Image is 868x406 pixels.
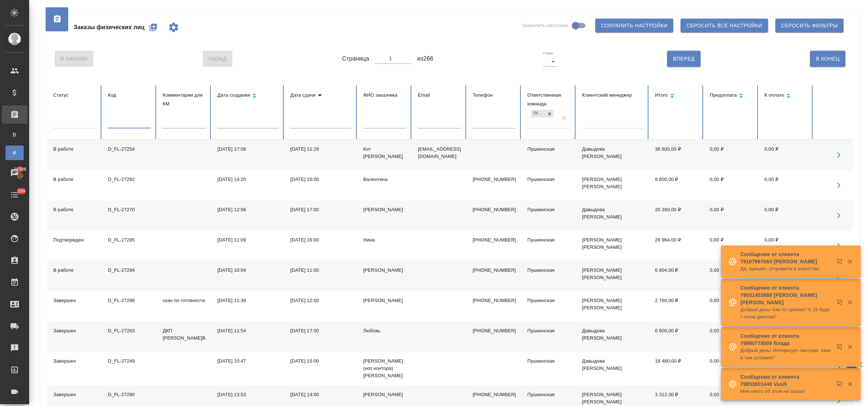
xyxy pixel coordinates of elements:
[704,140,759,170] td: 0,00 ₽
[764,91,807,101] div: Сортировка
[290,176,352,183] div: [DATE] 15:00
[108,327,151,335] div: D_FL-27263
[649,352,704,385] td: 18 480,00 ₽
[740,388,832,395] p: Мне никто об этом не сказал
[710,91,753,101] div: Сортировка
[290,297,352,304] div: [DATE] 12:00
[363,176,406,183] div: Валентина
[13,187,30,195] span: 289
[417,54,433,63] span: из 266
[53,357,96,365] div: Завершен
[290,146,352,153] div: [DATE] 11:29
[108,91,151,100] div: Код
[740,284,832,306] p: Сообщение от клиента 79031453888 [PERSON_NAME] [PERSON_NAME]
[832,254,849,272] button: Открыть в новой вкладке
[363,206,406,213] div: [PERSON_NAME]
[53,297,96,304] div: Завершен
[704,261,759,291] td: 0,00 ₽
[649,170,704,200] td: 6 600,00 ₽
[53,267,96,274] div: В работе
[290,391,352,398] div: [DATE] 14:00
[163,327,206,342] p: ДКП [PERSON_NAME]В.
[582,91,643,100] div: Клиентский менеджер
[163,297,206,304] p: скан по готовности
[527,297,570,304] div: Пушкинская
[217,327,279,335] div: [DATE] 11:54
[473,236,516,244] p: [PHONE_NUMBER]
[363,297,406,304] div: [PERSON_NAME]
[473,206,516,213] p: [PHONE_NUMBER]
[831,238,846,253] button: Открыть
[649,231,704,261] td: 26 964,00 ₽
[831,178,846,193] button: Открыть
[527,146,570,153] div: Пушкинская
[543,51,553,55] label: Строк
[108,297,151,304] div: D_FL-27286
[704,200,759,231] td: 0,00 ₽
[53,391,96,398] div: Завершен
[217,206,279,213] div: [DATE] 12:56
[759,231,813,261] td: 0,00 ₽
[363,357,406,379] div: [PERSON_NAME] (нот контора) [PERSON_NAME]
[5,127,24,142] a: В
[53,327,96,335] div: Завершен
[473,267,516,274] p: [PHONE_NUMBER]
[842,258,857,265] button: Закрыть
[681,19,768,32] button: Сбросить все настройки
[418,146,461,160] p: [EMAIL_ADDRESS][DOMAIN_NAME]
[108,146,151,153] div: D_FL-27254
[649,200,704,231] td: 20 280,00 ₽
[704,231,759,261] td: 0,00 ₽
[53,206,96,213] div: В работе
[363,327,406,335] div: Любовь
[759,140,813,170] td: 0,00 ₽
[108,176,151,183] div: D_FL-27282
[217,391,279,398] div: [DATE] 13:53
[576,261,649,291] td: [PERSON_NAME] [PERSON_NAME]
[740,251,832,265] p: Сообщение от клиента 79167967063 [PERSON_NAME]
[53,91,96,100] div: Статус
[217,146,279,153] div: [DATE] 17:08
[576,231,649,261] td: [PERSON_NAME] [PERSON_NAME]
[740,332,832,347] p: Сообщение от клиента 79990779009 Влада
[217,297,279,304] div: [DATE] 11:39
[781,21,838,30] span: Сбросить фильтры
[108,267,151,274] div: D_FL-27284
[108,236,151,244] div: D_FL-27285
[775,19,844,32] button: Сбросить фильтры
[527,357,570,365] div: Пушкинская
[363,391,406,398] div: [PERSON_NAME]
[163,91,206,108] div: Комментарии для КМ
[704,352,759,385] td: 0,00 ₽
[363,91,406,100] div: ФИО заказчика
[704,321,759,352] td: 0,00 ₽
[290,267,352,274] div: [DATE] 11:00
[816,54,840,63] span: В Конец
[418,91,461,100] div: Email
[217,267,279,274] div: [DATE] 10:04
[53,146,96,153] div: В работе
[473,91,516,100] div: Телефон
[527,327,570,335] div: Пушкинская
[473,176,516,183] p: [PHONE_NUMBER]
[9,166,31,173] span: 16306
[740,347,832,361] p: Добрый день! Интересует Австрия, какие там условия?
[667,51,700,67] button: Вперед
[810,51,845,67] button: В Конец
[527,176,570,183] div: Пушкинская
[217,176,279,183] div: [DATE] 14:20
[847,178,862,193] button: Удалить
[832,295,849,313] button: Открыть в новой вкладке
[108,391,151,398] div: D_FL-27280
[363,146,406,160] div: Кот [PERSON_NAME]
[527,236,570,244] div: Пушкинская
[832,340,849,357] button: Открыть в новой вкладке
[217,91,279,101] div: Сортировка
[290,91,352,100] div: Сортировка
[363,267,406,274] div: [PERSON_NAME]
[842,299,857,306] button: Закрыть
[847,238,862,253] button: Удалить
[847,208,862,223] button: Удалить
[290,327,352,335] div: [DATE] 17:00
[740,265,832,272] p: Да, пришел, отправила в агентство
